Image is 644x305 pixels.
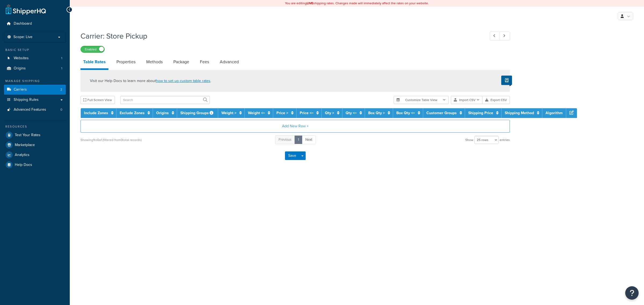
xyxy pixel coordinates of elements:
[279,137,291,142] span: Previous
[325,110,334,116] a: Qty >
[4,124,66,129] div: Resources
[500,136,510,144] span: entries
[285,151,299,160] button: Save
[144,55,165,68] a: Methods
[15,133,41,137] span: Test Your Rates
[80,55,108,70] a: Table Rates
[80,120,510,133] button: Add New Row +
[294,135,302,144] a: 1
[4,160,66,170] a: Help Docs
[15,143,35,147] span: Marketplace
[4,79,66,83] div: Manage Shipping
[490,32,500,40] a: Previous Record
[61,56,62,61] span: 1
[4,130,66,140] a: Test Your Rates
[396,110,415,116] a: Box Qty <=
[14,98,39,102] span: Shipping Rules
[60,107,62,112] span: 0
[14,107,46,112] span: Advanced Features
[4,53,66,63] li: Websites
[14,66,26,71] span: Origins
[248,110,265,116] a: Weight <=
[468,110,493,116] a: Shipping Price
[346,110,357,116] a: Qty <=
[4,19,66,29] a: Dashboard
[156,110,169,116] a: Origins
[90,78,211,84] p: Visit our Help Docs to learn more about .
[4,85,66,95] a: Carriers2
[4,53,66,63] a: Websites1
[275,135,295,144] a: Previous
[368,110,385,116] a: Box Qty >
[500,32,510,40] a: Next Record
[14,87,27,92] span: Carriers
[80,96,115,104] button: Full Screen View
[156,78,210,84] a: how to set up custom table rates
[61,66,62,71] span: 1
[60,87,62,92] span: 2
[80,31,480,41] h1: Carrier: Store Pickup
[84,110,108,116] a: Include Zones
[120,96,210,104] input: Search
[307,1,313,6] b: LIVE
[426,110,457,116] a: Customer Groups
[15,153,30,157] span: Analytics
[465,136,473,144] span: Show
[4,105,66,115] li: Advanced Features
[114,55,138,68] a: Properties
[4,48,66,52] div: Basic Setup
[4,150,66,160] a: Analytics
[217,55,241,68] a: Advanced
[177,108,218,118] th: Shipping Groups
[81,46,104,53] label: Enabled
[4,64,66,73] li: Origins
[482,96,510,104] button: Export CSV
[80,136,142,144] div: Showing 1 to 0 of (filtered from 0 total records)
[451,96,482,104] button: Import CSV
[305,137,312,142] span: Next
[542,108,566,118] th: Algorithm
[4,64,66,73] a: Origins1
[276,110,288,116] a: Price >
[15,163,32,167] span: Help Docs
[171,55,192,68] a: Package
[120,110,145,116] a: Exclude Zones
[625,286,639,300] button: Open Resource Center
[302,135,316,144] a: Next
[394,96,449,104] button: Customize Table View
[13,35,32,39] span: Scope: Live
[501,76,512,85] button: Show Help Docs
[14,21,32,26] span: Dashboard
[505,110,534,116] a: Shipping Method
[4,85,66,95] li: Carriers
[4,95,66,105] a: Shipping Rules
[4,105,66,115] a: Advanced Features0
[4,140,66,150] a: Marketplace
[197,55,212,68] a: Fees
[300,110,313,116] a: Price <=
[14,56,29,61] span: Websites
[221,110,236,116] a: Weight >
